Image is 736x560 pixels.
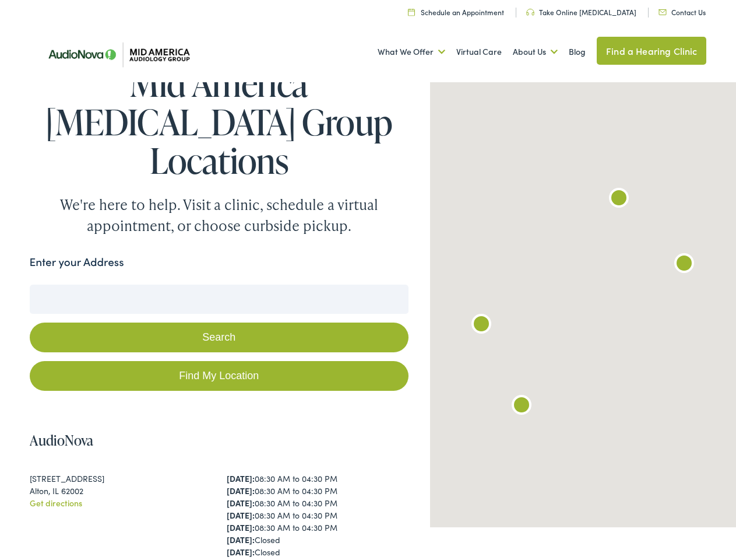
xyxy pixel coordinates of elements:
a: Find a Hearing Clinic [597,37,706,65]
a: Virtual Care [456,30,502,73]
div: Alton, IL 62002 [30,485,212,497]
div: [STREET_ADDRESS] [30,473,212,485]
strong: [DATE]: [227,534,255,545]
strong: [DATE]: [227,509,255,521]
a: Blog [569,30,586,73]
a: Find My Location [30,361,409,391]
strong: [DATE]: [227,473,255,484]
img: utility icon [658,9,667,15]
div: AudioNova [508,393,536,421]
a: AudioNova [30,430,93,450]
div: AudioNova [670,251,698,279]
strong: [DATE]: [227,485,255,496]
div: 08:30 AM to 04:30 PM 08:30 AM to 04:30 PM 08:30 AM to 04:30 PM 08:30 AM to 04:30 PM 08:30 AM to 0... [227,473,409,558]
label: Enter your Address [30,254,124,271]
img: utility icon [408,8,415,16]
strong: [DATE]: [227,546,255,558]
input: Enter your address or zip code [30,285,409,314]
img: utility icon [526,9,534,16]
strong: [DATE]: [227,521,255,533]
a: Contact Us [658,7,706,17]
div: AudioNova [467,311,495,339]
h1: Mid America [MEDICAL_DATA] Group Locations [30,64,409,180]
a: Take Online [MEDICAL_DATA] [526,7,636,17]
a: Get directions [30,497,82,509]
a: About Us [513,30,558,73]
strong: [DATE]: [227,497,255,509]
a: What We Offer [378,30,445,73]
a: Schedule an Appointment [408,7,504,17]
div: AudioNova [605,185,633,213]
button: Search [30,323,409,352]
div: We're here to help. Visit a clinic, schedule a virtual appointment, or choose curbside pickup. [33,194,406,236]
